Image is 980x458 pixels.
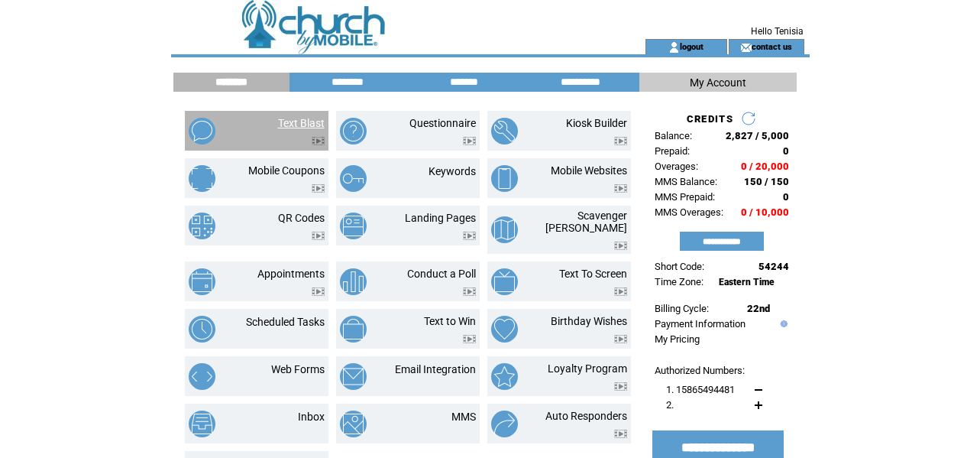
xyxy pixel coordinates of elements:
img: contact_us_icon.gif [740,41,752,54]
img: account_icon.gif [668,41,680,54]
img: scavenger-hunt.png [491,216,518,243]
span: 0 [783,145,789,157]
a: Scavenger [PERSON_NAME] [545,210,627,234]
a: Appointments [257,268,325,280]
a: Email Integration [395,363,476,375]
a: Text to Win [424,315,476,327]
span: Time Zone: [655,276,703,287]
img: web-forms.png [189,363,215,390]
img: video.png [614,287,627,296]
img: keywords.png [340,165,367,192]
a: Payment Information [655,318,746,330]
img: loyalty-program.png [491,363,518,390]
a: Mobile Coupons [248,164,325,177]
a: Text To Screen [559,268,627,280]
img: landing-pages.png [340,213,367,239]
a: Web Forms [271,363,325,375]
span: MMS Overages: [655,206,723,218]
span: Billing Cycle: [655,303,709,314]
a: Loyalty Program [548,362,627,375]
img: mobile-websites.png [491,165,518,192]
span: Overages: [655,161,698,172]
a: Scheduled Tasks [246,316,325,328]
span: MMS Balance: [655,176,717,187]
img: video.png [463,137,476,145]
img: conduct-a-poll.png [340,268,367,295]
img: video.png [463,287,476,296]
span: My Account [690,76,746,89]
a: Inbox [298,411,325,423]
a: Text Blast [278,117,325,129]
img: birthday-wishes.png [491,316,518,343]
img: appointments.png [189,268,215,295]
span: 2,827 / 5,000 [726,130,789,141]
span: Prepaid: [655,145,690,157]
span: Hello Tenisia [751,26,804,37]
a: My Pricing [655,333,700,345]
span: 150 / 150 [744,176,789,187]
img: video.png [614,382,627,391]
a: Mobile Websites [551,164,627,177]
a: Kiosk Builder [566,117,627,129]
img: video.png [463,232,476,240]
span: Short Code: [655,261,704,272]
img: video.png [614,430,627,438]
span: 22nd [747,303,770,314]
a: Keywords [429,165,476,177]
a: logout [680,41,703,51]
img: inbox.png [189,411,215,437]
img: kiosk-builder.png [491,118,518,145]
img: video.png [614,335,627,343]
img: email-integration.png [340,363,367,390]
img: help.gif [777,320,788,327]
img: auto-responders.png [491,411,518,437]
a: Questionnaire [409,117,476,129]
span: 0 / 10,000 [741,206,789,218]
img: mms.png [340,411,367,437]
img: qr-codes.png [189,213,215,239]
img: video.png [312,287,325,296]
span: 2. [666,399,674,411]
a: QR Codes [278,212,325,224]
a: MMS [451,411,476,423]
span: Authorized Numbers: [655,365,745,376]
span: 0 / 20,000 [741,161,789,172]
img: mobile-coupons.png [189,165,215,192]
img: text-blast.png [189,118,215,145]
a: Landing Pages [405,212,476,224]
img: text-to-win.png [340,316,367,343]
span: MMS Prepaid: [655,191,715,203]
span: 0 [783,191,789,203]
img: video.png [312,184,325,193]
span: Eastern Time [719,277,775,287]
img: video.png [312,137,325,145]
a: Birthday Wishes [551,315,627,327]
span: Balance: [655,130,692,141]
img: video.png [312,232,325,240]
a: contact us [752,41,792,51]
img: video.png [614,137,627,145]
img: video.png [463,335,476,343]
span: 1. 15865494481 [666,384,735,395]
a: Auto Responders [545,410,627,422]
img: video.png [614,242,627,250]
img: questionnaire.png [340,118,367,145]
span: 54244 [758,261,789,272]
a: Conduct a Poll [407,268,476,280]
img: scheduled-tasks.png [189,316,215,343]
img: video.png [614,184,627,193]
span: CREDITS [687,113,733,125]
img: text-to-screen.png [491,268,518,295]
